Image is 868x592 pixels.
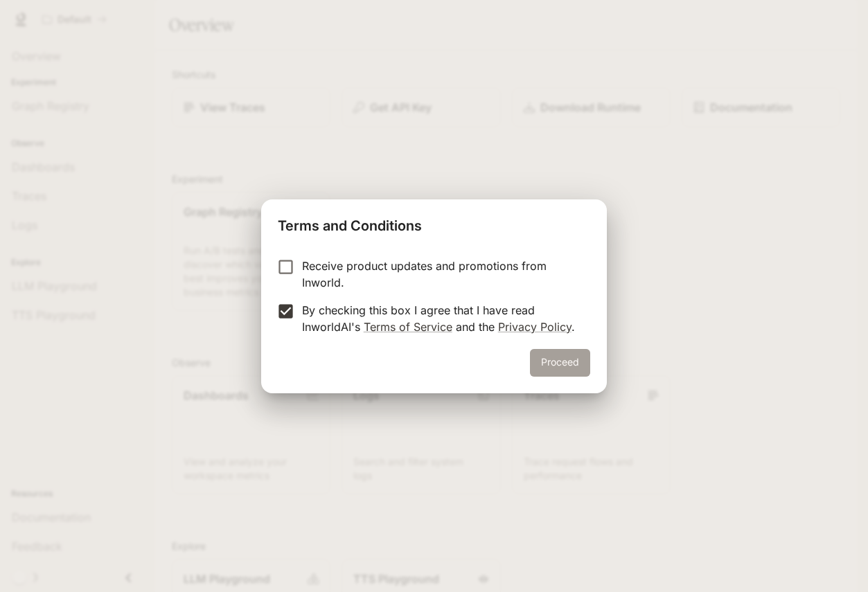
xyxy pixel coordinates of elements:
[261,199,606,246] h2: Terms and Conditions
[302,302,579,335] p: By checking this box I agree that I have read InworldAI's and the .
[302,258,579,291] p: Receive product updates and promotions from Inworld.
[364,320,452,334] a: Terms of Service
[530,349,590,377] button: Proceed
[498,320,572,334] a: Privacy Policy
